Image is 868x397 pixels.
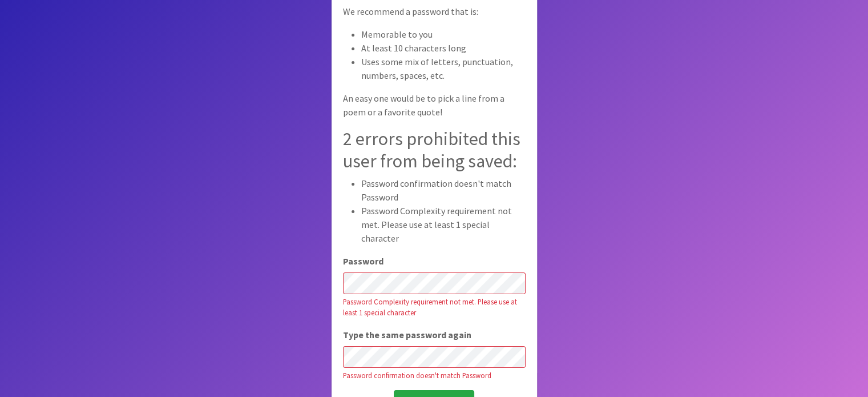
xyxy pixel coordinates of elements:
[361,204,526,245] li: Password Complexity requirement not met. Please use at least 1 special character
[343,328,471,342] label: Type the same password again
[361,41,526,55] li: At least 10 characters long
[343,254,383,268] label: Password
[361,177,526,204] li: Password confirmation doesn't match Password
[343,296,526,318] div: Password Complexity requirement not met. Please use at least 1 special character
[343,370,526,381] div: Password confirmation doesn't match Password
[343,5,526,18] p: We recommend a password that is:
[343,128,526,172] h2: 2 errors prohibited this user from being saved:
[361,27,526,41] li: Memorable to you
[361,55,526,82] li: Uses some mix of letters, punctuation, numbers, spaces, etc.
[343,91,526,119] p: An easy one would be to pick a line from a poem or a favorite quote!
